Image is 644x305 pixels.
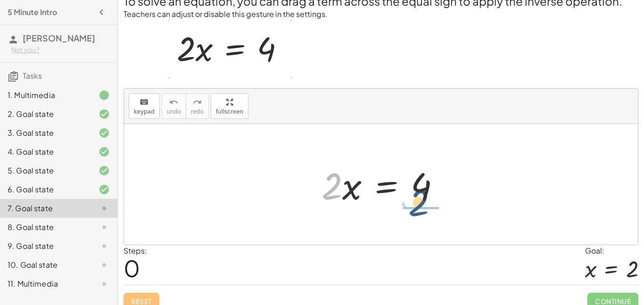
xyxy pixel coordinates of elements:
[99,165,110,176] i: Task finished and correct.
[99,203,110,214] i: Task not started.
[193,97,202,108] i: redo
[162,93,186,119] button: undoundo
[216,108,243,115] span: fullscreen
[23,71,42,81] span: Tasks
[8,90,83,101] div: 1. Multimedia
[211,93,248,119] button: fullscreen
[99,90,110,101] i: Task finished.
[124,9,638,20] p: Teachers can adjust or disable this gesture in the settings.
[191,108,204,115] span: redo
[8,222,83,233] div: 8. Goal state
[99,108,110,120] i: Task finished and correct.
[99,184,110,195] i: Task finished and correct.
[8,165,83,176] div: 5. Goal state
[99,146,110,157] i: Task finished and correct.
[8,184,83,195] div: 6. Goal state
[8,146,83,157] div: 4. Goal state
[134,108,155,115] span: keypad
[8,7,57,18] h4: 5 Minute Intro
[8,108,83,120] div: 2. Goal state
[99,127,110,139] i: Task finished and correct.
[99,222,110,233] i: Task not started.
[124,254,140,282] span: 0
[99,259,110,271] i: Task not started.
[169,97,178,108] i: undo
[140,97,149,108] i: keyboard
[99,240,110,252] i: Task not started.
[124,246,147,256] label: Steps:
[99,278,110,289] i: Task not started.
[11,45,110,55] div: Not you?
[169,20,291,78] img: c788a6d77d9154971f29053eadcc2af279330bb9bb77f53f8f73feab2825953f.gif
[8,203,83,214] div: 7. Goal state
[585,245,638,256] div: Goal:
[8,240,83,252] div: 9. Goal state
[8,278,83,289] div: 11. Multimedia
[23,33,95,43] span: [PERSON_NAME]
[186,93,209,119] button: redoredo
[8,127,83,139] div: 3. Goal state
[8,259,83,271] div: 10. Goal state
[129,93,160,119] button: keyboardkeypad
[167,108,181,115] span: undo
